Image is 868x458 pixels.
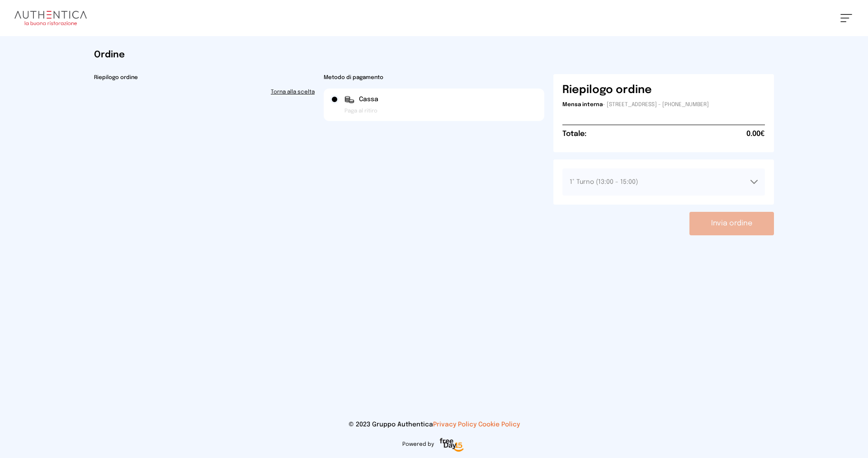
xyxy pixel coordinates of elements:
span: Mensa interna [562,102,603,107]
span: 1° Turno (13:00 - 15:00) [570,179,638,185]
h6: Riepilogo ordine [562,83,652,98]
span: 0.00€ [746,129,765,140]
img: logo-freeday.3e08031.png [438,436,466,454]
h1: Ordine [94,49,774,61]
img: logo.8f33a47.png [14,11,87,25]
span: Paga al ritiro [344,107,377,115]
h2: Riepilogo ordine [94,74,315,81]
h6: Totale: [562,129,586,140]
a: Torna alla scelta [94,89,315,96]
h2: Metodo di pagamento [324,74,544,81]
span: Powered by [402,441,434,448]
span: Cassa [359,95,378,104]
p: © 2023 Gruppo Authentica [14,420,854,429]
button: Invia ordine [689,212,774,235]
a: Privacy Policy [433,421,476,428]
button: 1° Turno (13:00 - 15:00) [562,168,765,196]
p: - [STREET_ADDRESS] - [PHONE_NUMBER] [562,101,765,108]
a: Cookie Policy [478,421,520,428]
